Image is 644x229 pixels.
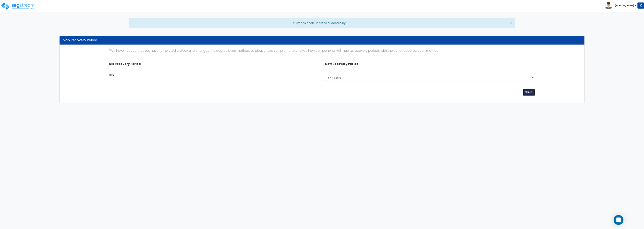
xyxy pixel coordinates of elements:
b: [PERSON_NAME] [615,4,634,7]
span: Study has been updated successfully [292,21,346,25]
b: New Recovery Period [325,62,358,66]
span: × [509,20,512,26]
div: Open Intercom Messenger [614,215,623,225]
p: *We have noticed that you have templated a study and changed the depreciation method, so please t... [109,48,535,53]
b: Old Recovery Period [109,62,141,66]
div: Map Recovery Period [63,38,581,43]
img: logo_pro_r.png [1,2,36,10]
button: Save [523,89,535,96]
img: avatar.png [605,2,612,9]
label: 39Y: [109,73,115,77]
button: Close [509,21,512,25]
